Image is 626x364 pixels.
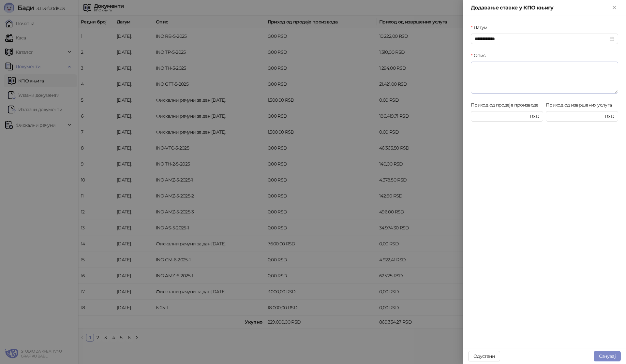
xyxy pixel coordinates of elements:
[610,4,618,12] button: Close
[530,113,539,120] span: RSD
[546,101,616,109] label: Приход од извршених услуга
[471,52,490,59] label: Опис
[468,351,500,361] button: Одустани
[475,35,608,42] input: Датум
[471,62,618,94] textarea: Опис
[471,101,543,109] label: Приход од продаје производа
[594,351,621,361] button: Сачувај
[471,4,610,12] div: Додавање ставке у КПО књигу
[605,113,614,120] span: RSD
[475,113,529,120] input: Приход од продаје производа
[550,113,604,120] input: Приход од извршених услуга
[471,24,491,31] label: Датум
